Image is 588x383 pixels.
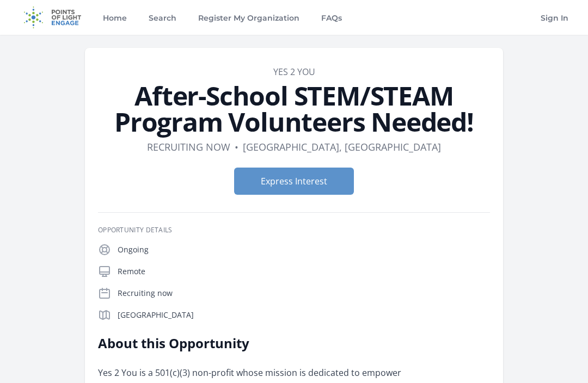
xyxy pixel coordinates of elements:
[273,66,315,78] a: Yes 2 You
[118,288,490,299] p: Recruiting now
[98,83,490,135] h1: After-School STEM/STEAM Program Volunteers Needed!
[147,139,230,155] dd: Recruiting now
[118,244,490,255] p: Ongoing
[98,226,490,234] h3: Opportunity Details
[243,139,441,155] dd: [GEOGRAPHIC_DATA], [GEOGRAPHIC_DATA]
[234,168,354,195] button: Express Interest
[118,310,490,320] p: [GEOGRAPHIC_DATA]
[118,266,490,277] p: Remote
[235,139,238,155] div: •
[98,335,416,352] h2: About this Opportunity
